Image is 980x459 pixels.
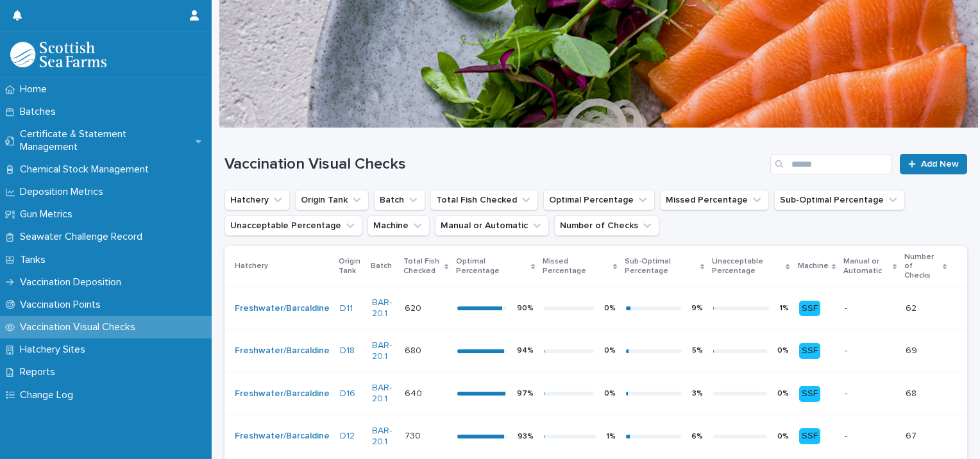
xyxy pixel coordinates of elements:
div: 1 % [606,432,616,441]
button: Number of Checks [554,215,659,236]
a: BAR-20.1 [372,383,394,405]
div: 0 % [777,432,789,441]
a: D18 [340,346,355,356]
button: Hatchery [224,190,290,210]
div: 6 % [691,432,703,441]
div: 1 % [779,304,789,313]
div: 0 % [777,389,789,398]
span: Add New [921,160,959,169]
p: 620 [405,301,424,314]
a: BAR-20.1 [372,340,394,362]
p: - [845,431,895,442]
button: Batch [374,190,425,210]
div: 0 % [604,304,616,313]
input: Search [770,154,892,174]
p: 68 [906,386,919,399]
p: Manual or Automatic [843,255,890,278]
a: BAR-20.1 [372,426,394,447]
p: Chemical Stock Management [15,163,159,176]
a: Freshwater/Barcaldine [235,431,330,442]
h1: Vaccination Visual Checks [224,155,765,174]
p: 730 [405,428,423,442]
p: Number of Checks [904,250,940,283]
div: 0 % [604,389,616,398]
p: Reports [15,366,65,378]
div: SSF [799,301,820,317]
p: 680 [405,343,424,356]
a: D16 [340,388,355,399]
tr: Freshwater/Barcaldine D12 BAR-20.1 730730 93%1%6%0%SSF-6767 [224,415,967,458]
button: Unacceptable Percentage [224,215,362,236]
p: - [845,346,895,356]
p: Total Fish Checked [403,255,441,278]
div: 94 % [517,346,534,355]
button: Missed Percentage [660,190,769,210]
div: 97 % [517,389,534,398]
div: 90 % [517,304,534,313]
p: Unacceptable Percentage [712,255,782,278]
button: Manual or Automatic [435,215,549,236]
tr: Freshwater/Barcaldine D11 BAR-20.1 620620 90%0%9%1%SSF-6262 [224,287,967,330]
p: Deposition Metrics [15,186,114,198]
tr: Freshwater/Barcaldine D16 BAR-20.1 640640 97%0%3%0%SSF-6868 [224,372,967,415]
p: Vaccination Points [15,299,111,311]
a: BAR-20.1 [372,297,394,319]
p: Vaccination Visual Checks [15,321,146,333]
a: D12 [340,431,355,442]
p: 69 [906,343,920,356]
p: Gun Metrics [15,208,83,221]
p: Seawater Challenge Record [15,231,153,243]
p: Missed Percentage [543,255,609,278]
div: 0 % [604,346,616,355]
p: Batch [371,259,392,273]
p: Hatchery [235,259,268,273]
p: Optimal Percentage [456,255,528,278]
p: Change Log [15,389,83,401]
img: uOABhIYSsOPhGJQdTwEw [10,42,106,67]
button: Optimal Percentage [543,190,655,210]
button: Origin Tank [295,190,369,210]
div: 93 % [518,432,534,441]
div: SSF [799,386,820,402]
a: Freshwater/Barcaldine [235,346,330,356]
div: 9 % [691,304,703,313]
button: Machine [367,215,430,236]
button: Sub-Optimal Percentage [774,190,905,210]
a: Add New [900,154,967,174]
p: - [845,388,895,399]
p: Sub-Optimal Percentage [625,255,697,278]
div: SSF [799,428,820,444]
tr: Freshwater/Barcaldine D18 BAR-20.1 680680 94%0%5%0%SSF-6969 [224,330,967,372]
button: Total Fish Checked [430,190,538,210]
p: Certificate & Statement Management [15,128,196,153]
p: Vaccination Deposition [15,276,131,288]
p: 62 [906,301,919,314]
div: 3 % [692,389,703,398]
div: SSF [799,343,820,359]
a: D11 [340,303,353,314]
p: 640 [405,386,425,399]
div: 5 % [692,346,703,355]
p: 67 [906,428,919,442]
a: Freshwater/Barcaldine [235,388,330,399]
p: Hatchery Sites [15,344,96,356]
p: Machine [798,259,829,273]
a: Freshwater/Barcaldine [235,303,330,314]
p: Home [15,83,57,96]
div: 0 % [777,346,789,355]
p: Origin Tank [339,255,363,278]
p: - [845,303,895,314]
p: Tanks [15,254,56,266]
p: Batches [15,106,66,118]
